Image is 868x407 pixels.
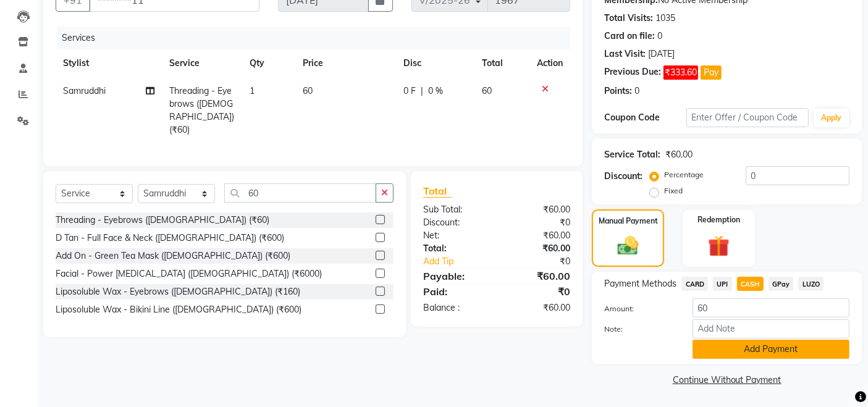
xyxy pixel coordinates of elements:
[655,12,675,25] div: 1035
[414,242,497,255] div: Total:
[604,277,676,290] span: Payment Methods
[497,284,579,299] div: ₹0
[604,85,632,98] div: Points:
[595,324,683,335] label: Note:
[657,30,662,43] div: 0
[414,216,497,229] div: Discount:
[604,12,653,25] div: Total Visits:
[428,85,443,98] span: 0 %
[497,269,579,283] div: ₹60.00
[497,301,579,314] div: ₹60.00
[56,267,322,280] div: Facial - Power [MEDICAL_DATA] ([DEMOGRAPHIC_DATA]) (₹6000)
[56,232,284,245] div: D Tan - Full Face & Neck ([DEMOGRAPHIC_DATA]) (₹600)
[648,48,675,61] div: [DATE]
[701,233,736,260] img: _gift.svg
[497,242,579,255] div: ₹60.00
[242,49,295,77] th: Qty
[769,277,794,291] span: GPay
[594,374,859,387] a: Continue Without Payment
[295,49,396,77] th: Price
[664,169,704,180] label: Percentage
[737,277,764,291] span: CASH
[414,284,497,299] div: Paid:
[250,85,255,96] span: 1
[664,185,683,196] label: Fixed
[414,229,497,242] div: Net:
[693,340,849,359] button: Add Payment
[414,301,497,314] div: Balance :
[396,49,474,77] th: Disc
[63,85,106,96] span: Samruddhi
[701,65,722,80] button: Pay
[511,255,580,268] div: ₹0
[798,277,824,291] span: LUZO
[497,229,579,242] div: ₹60.00
[421,85,423,98] span: |
[604,65,661,80] div: Previous Due:
[604,148,660,161] div: Service Total:
[693,298,849,317] input: Amount
[604,48,646,61] div: Last Visit:
[169,85,234,135] span: Threading - Eyebrows ([DEMOGRAPHIC_DATA]) (₹60)
[693,319,849,338] input: Add Note
[713,277,732,291] span: UPI
[56,250,290,262] div: Add On - Green Tea Mask ([DEMOGRAPHIC_DATA]) (₹600)
[497,203,579,216] div: ₹60.00
[162,49,242,77] th: Service
[634,85,639,98] div: 0
[474,49,529,77] th: Total
[497,216,579,229] div: ₹0
[604,111,686,124] div: Coupon Code
[665,148,693,161] div: ₹60.00
[664,65,698,80] span: ₹333.60
[697,214,740,225] label: Redemption
[56,303,301,316] div: Liposoluble Wax - Bikini Line ([DEMOGRAPHIC_DATA]) (₹600)
[56,285,300,298] div: Liposoluble Wax - Eyebrows ([DEMOGRAPHIC_DATA]) (₹160)
[482,85,492,96] span: 60
[303,85,313,96] span: 60
[595,303,683,314] label: Amount:
[224,183,376,203] input: Search or Scan
[56,214,269,227] div: Threading - Eyebrows ([DEMOGRAPHIC_DATA]) (₹60)
[686,108,809,127] input: Enter Offer / Coupon Code
[414,203,497,216] div: Sub Total:
[56,49,162,77] th: Stylist
[403,85,416,98] span: 0 F
[414,255,510,268] a: Add Tip
[529,49,570,77] th: Action
[604,30,655,43] div: Card on file:
[681,277,708,291] span: CARD
[814,109,849,127] button: Apply
[599,216,658,227] label: Manual Payment
[423,185,452,198] span: Total
[57,27,579,49] div: Services
[611,234,644,258] img: _cash.svg
[414,269,497,283] div: Payable:
[604,170,643,183] div: Discount:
